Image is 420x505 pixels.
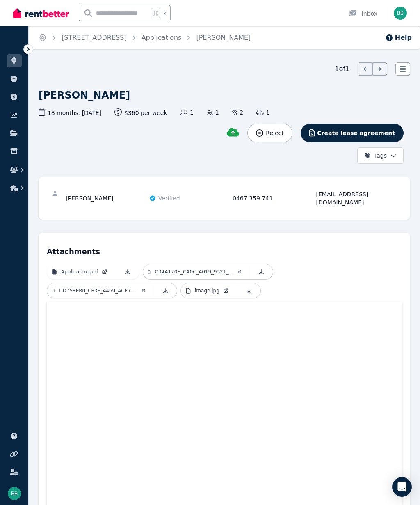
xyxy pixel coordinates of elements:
a: Applications [142,34,182,41]
img: Bernie Brennan [394,7,407,20]
button: Reject [247,124,292,142]
div: 0467 359 741 [233,190,313,207]
span: 18 months , [DATE] [39,108,101,117]
a: Download Attachment [250,264,273,279]
p: C34A170E_CA0C_4019_9321_3D5B2FEBC412.png [155,269,234,275]
div: Open Intercom Messenger [392,477,412,497]
button: Tags [357,147,404,164]
nav: Breadcrumb [29,26,260,49]
div: [EMAIL_ADDRESS][DOMAIN_NAME] [316,190,397,207]
a: [STREET_ADDRESS] [62,34,127,41]
img: RentBetter [13,7,69,19]
span: Tags [364,151,387,160]
p: DD758EB0_CF3E_4469_ACE7_AF182E499BA4.png [59,287,138,294]
a: Download Attachment [237,283,260,298]
button: Help [385,33,412,43]
span: Reject [266,129,283,137]
a: Download Attachment [116,264,139,279]
div: [PERSON_NAME] [66,190,146,207]
img: Bernie Brennan [8,487,21,500]
h4: Attachments [47,241,402,257]
span: k [163,10,166,16]
span: 2 [232,108,243,117]
a: DD758EB0_CF3E_4469_ACE7_AF182E499BA4.png [47,283,154,298]
a: C34A170E_CA0C_4019_9321_3D5B2FEBC412.png [143,264,250,279]
span: Verified [158,194,180,202]
span: $360 per week [114,108,167,117]
span: Create lease agreement [317,129,395,137]
span: 1 [256,108,269,117]
a: Download Attachment [154,283,177,298]
a: image.jpg [181,283,237,298]
a: Application.pdf [47,264,116,279]
span: 1 of 1 [335,64,349,74]
a: [PERSON_NAME] [196,34,251,41]
p: image.jpg [195,287,219,294]
h1: [PERSON_NAME] [39,89,130,102]
span: 1 [180,108,194,117]
p: Application.pdf [61,269,98,275]
span: 1 [207,108,219,117]
button: Create lease agreement [301,124,404,142]
div: Inbox [349,9,377,18]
